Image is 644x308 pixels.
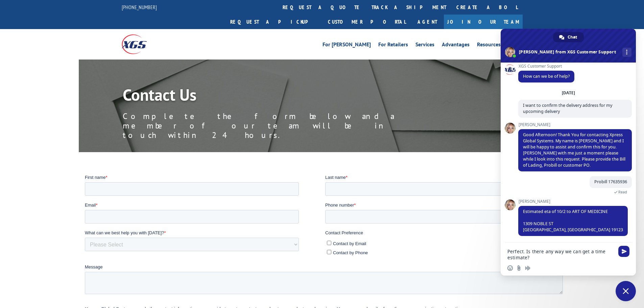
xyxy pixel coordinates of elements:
[618,190,627,194] span: Read
[523,132,625,168] span: Good Afternoon! Thank You for contacting Xpress Global Systems. My name is [PERSON_NAME] and I wi...
[444,15,523,29] a: Join Our Team
[616,281,636,301] div: Close chat
[507,248,614,261] textarea: Compose your message...
[562,91,575,95] div: [DATE]
[225,15,323,29] a: Request a pickup
[323,15,411,29] a: Customer Portal
[415,42,434,49] a: Services
[411,15,444,29] a: Agent
[378,42,408,49] a: For Retailers
[523,102,612,114] span: I want to confirm the delivery address for my upcoming delivery
[553,32,584,42] div: Chat
[622,48,631,57] div: More channels
[523,73,570,79] span: How can we be of help?
[123,112,427,140] p: Complete the form below and a member of our team will be in touch within 24 hours.
[618,246,629,257] span: Send
[323,42,371,49] a: For [PERSON_NAME]
[525,265,530,271] span: Audio message
[477,42,501,49] a: Resources
[507,265,513,271] span: Insert an emoji
[518,64,574,69] span: XGS Customer Support
[518,122,632,127] span: [PERSON_NAME]
[594,179,627,185] span: Probill 17635936
[523,209,623,233] span: Estimated eta of 10/2 to ART OF MEDICINE 1309 NOBLE ST [GEOGRAPHIC_DATA], [GEOGRAPHIC_DATA] 19123
[122,4,157,10] a: [PHONE_NUMBER]
[518,199,628,204] span: [PERSON_NAME]
[442,42,470,49] a: Advantages
[123,87,427,106] h1: Contact Us
[568,32,577,42] span: Chat
[516,265,522,271] span: Send a file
